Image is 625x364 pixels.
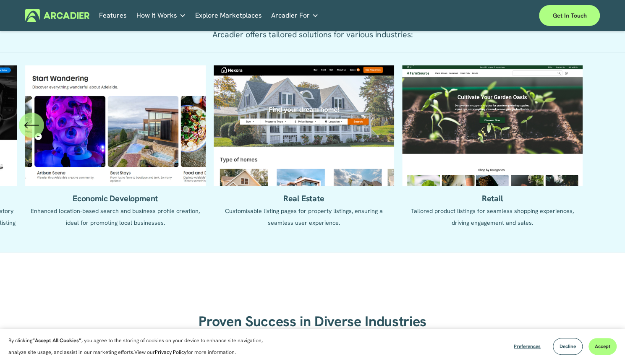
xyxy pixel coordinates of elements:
a: Get in touch [539,5,600,26]
button: Previous [19,112,44,138]
iframe: Chat Widget [583,324,625,364]
span: Decline [560,343,576,350]
a: folder dropdown [271,9,319,22]
strong: Proven Success in Diverse Industries [199,312,426,330]
span: How It Works [136,10,177,21]
button: Preferences [507,338,547,355]
p: By clicking , you agree to the storing of cookies on your device to enhance site navigation, anal... [8,335,281,358]
span: Arcadier For [271,10,310,21]
a: Explore Marketplaces [195,9,262,22]
img: Arcadier [25,9,89,22]
a: folder dropdown [136,9,186,22]
strong: “Accept All Cookies” [32,337,81,344]
a: Features [99,9,127,22]
span: Preferences [514,343,541,350]
a: Privacy Policy [155,349,186,356]
button: Decline [553,338,583,355]
span: Arcadier offers tailored solutions for various industries: [212,29,413,39]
